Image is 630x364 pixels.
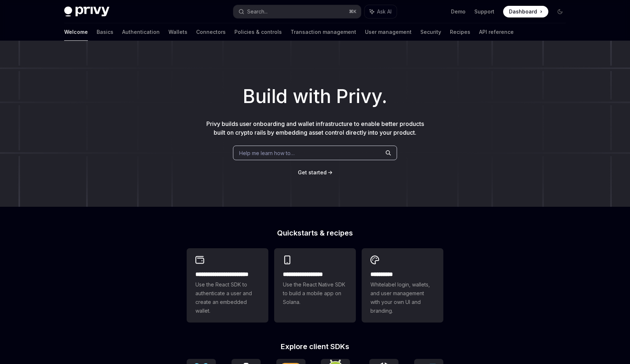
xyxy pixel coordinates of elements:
span: Privy builds user onboarding and wallet infrastructure to enable better products built on crypto ... [206,120,424,136]
span: Help me learn how to… [239,149,295,157]
a: Security [420,23,441,41]
button: Ask AI [365,5,397,18]
a: Wallets [168,23,187,41]
a: Support [474,8,494,15]
a: Demo [451,8,466,15]
a: **** *****Whitelabel login, wallets, and user management with your own UI and branding. [362,248,443,323]
span: Use the React Native SDK to build a mobile app on Solana. [283,280,347,306]
a: Get started [298,169,327,176]
a: API reference [479,23,514,41]
a: User management [365,23,412,41]
div: Search... [247,7,268,16]
span: Get started [298,169,327,175]
a: Transaction management [291,23,356,41]
img: dark logo [64,7,109,17]
a: Policies & controls [234,23,282,41]
a: Dashboard [503,6,548,17]
a: Connectors [196,23,226,41]
a: Basics [97,23,113,41]
button: Search...⌘K [233,5,361,18]
a: **** **** **** ***Use the React Native SDK to build a mobile app on Solana. [274,248,356,323]
span: ⌘ K [349,9,357,15]
span: Dashboard [509,8,537,15]
span: Use the React SDK to authenticate a user and create an embedded wallet. [195,280,260,315]
h1: Build with Privy. [12,82,618,111]
button: Toggle dark mode [554,6,566,17]
a: Authentication [122,23,160,41]
a: Welcome [64,23,88,41]
h2: Explore client SDKs [187,343,443,350]
h2: Quickstarts & recipes [187,229,443,237]
span: Ask AI [377,8,392,15]
span: Whitelabel login, wallets, and user management with your own UI and branding. [370,280,435,315]
a: Recipes [450,23,470,41]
